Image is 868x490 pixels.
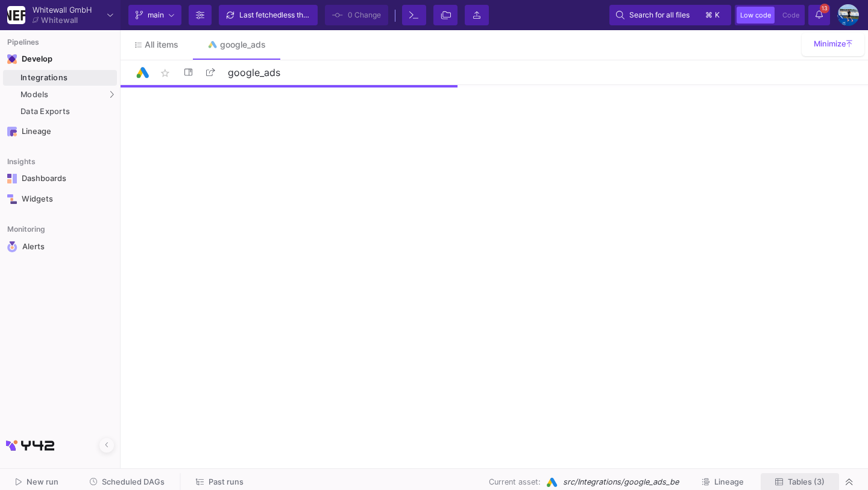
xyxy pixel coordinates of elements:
[3,104,117,119] a: Data Exports
[705,8,712,22] span: ⌘
[3,189,117,209] a: Navigation iconWidgets
[740,11,771,19] span: Low code
[207,40,218,50] img: Tab icon
[3,237,117,257] a: Navigation iconAlerts
[7,174,17,183] img: Navigation icon
[609,5,731,25] button: Search for all files⌘k
[239,6,312,24] div: Last fetched
[3,169,117,188] a: Navigation iconDashboards
[7,194,17,204] img: Navigation icon
[22,127,100,136] div: Lineage
[22,174,100,183] div: Dashboards
[820,4,829,13] span: 13
[27,477,58,486] span: New run
[7,127,17,136] img: Navigation icon
[779,7,803,24] button: Code
[22,194,100,204] div: Widgets
[737,7,775,24] button: Low code
[135,65,150,80] img: Logo
[714,477,744,486] span: Lineage
[20,90,49,100] span: Models
[22,54,40,64] div: Develop
[158,66,172,80] mat-icon: star_border
[837,4,859,26] img: AEdFTp4_RXFoBzJxSaYPMZp7Iyigz82078j9C0hFtL5t=s96-c
[102,477,165,486] span: Scheduled DAGs
[148,6,164,24] span: main
[7,241,17,252] img: Navigation icon
[33,6,92,14] div: Whitewall GmbH
[782,11,799,19] span: Code
[563,476,679,488] span: src/Integrations/google_ads_be
[20,107,114,116] div: Data Exports
[145,40,178,49] span: All items
[546,476,558,489] img: Google Ads
[20,73,114,83] div: Integrations
[220,40,266,49] div: google_ads
[281,10,357,19] span: less than a minute ago
[7,6,25,24] img: YZ4Yr8zUCx6JYM5gIgaTIQYeTXdcwQjnYC8iZtTV.png
[715,8,720,22] span: k
[209,477,244,486] span: Past runs
[22,241,101,252] div: Alerts
[3,70,117,86] a: Integrations
[41,16,78,24] div: Whitewall
[788,477,825,486] span: Tables (3)
[3,122,117,141] a: Navigation iconLineage
[219,5,318,25] button: Last fetchedless than a minute ago
[489,476,541,488] span: Current asset:
[808,5,830,25] button: 13
[702,8,725,22] button: ⌘k
[629,6,690,24] span: Search for all files
[128,5,181,25] button: main
[3,49,117,69] mat-expansion-panel-header: Navigation iconDevelop
[7,54,17,64] img: Navigation icon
